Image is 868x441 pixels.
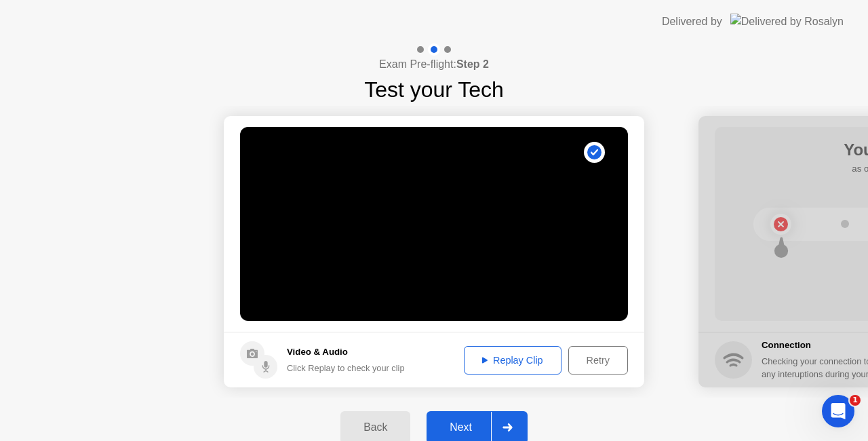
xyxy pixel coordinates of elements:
[287,362,405,375] div: Click Replay to check your clip
[379,56,489,73] h4: Exam Pre-flight:
[469,355,557,366] div: Replay Clip
[344,421,406,434] div: Back
[730,14,844,29] img: Delivered by Rosalyn
[662,14,722,30] div: Delivered by
[822,395,854,427] iframe: Intercom live chat
[364,73,504,106] h1: Test your Tech
[431,421,491,434] div: Next
[456,58,489,70] b: Step 2
[464,346,561,375] button: Replay Clip
[568,346,628,375] button: Retry
[287,345,405,359] h5: Video & Audio
[850,395,861,406] span: 1
[573,355,623,366] div: Retry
